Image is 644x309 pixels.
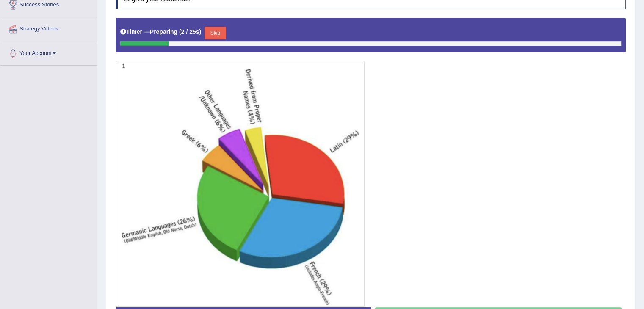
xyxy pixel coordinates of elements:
[0,17,97,39] a: Strategy Videos
[120,29,201,35] h5: Timer —
[179,28,181,35] b: (
[205,27,226,39] button: Skip
[181,28,199,35] b: 2 / 25s
[199,28,202,35] b: )
[150,28,177,35] b: Preparing
[0,41,97,63] a: Your Account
